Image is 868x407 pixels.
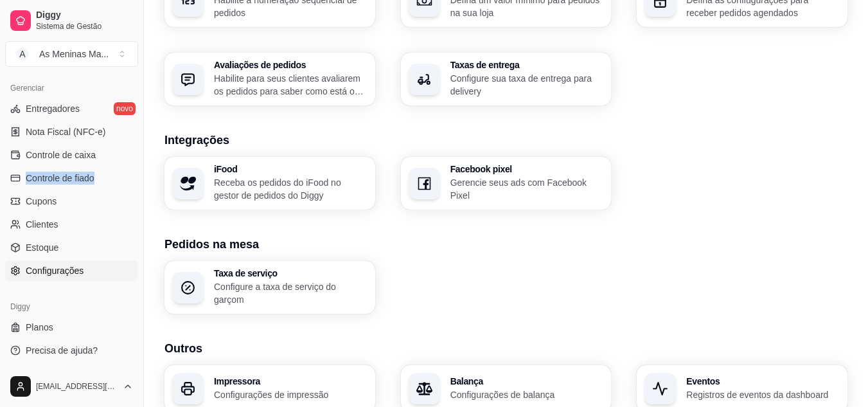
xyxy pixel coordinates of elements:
span: Controle de caixa [26,149,96,161]
a: DiggySistema de Gestão [5,5,138,36]
button: Avaliações de pedidosHabilite para seus clientes avaliarem os pedidos para saber como está o feed... [164,53,375,105]
div: Diggy [5,296,138,317]
div: As Meninas Ma ... [39,48,109,60]
a: Cupons [5,191,138,212]
h3: Facebook pixel [450,165,604,174]
h3: Impressora [214,377,368,386]
span: Nota Fiscal (NFC-e) [26,125,105,138]
a: Controle de fiado [5,168,138,188]
span: Cupons [26,195,57,208]
a: Nota Fiscal (NFC-e) [5,122,138,142]
p: Configurações de impressão [214,388,368,401]
a: Precisa de ajuda? [5,340,138,361]
h3: Integrações [164,131,847,149]
p: Configurações de balança [450,388,604,401]
h3: Taxas de entrega [450,60,604,69]
a: Entregadoresnovo [5,98,138,119]
h3: Eventos [686,377,840,386]
div: Gerenciar [5,78,138,98]
p: Gerencie seus ads com Facebook Pixel [450,176,604,202]
span: Controle de fiado [26,172,94,185]
a: Configurações [5,260,138,281]
button: Facebook pixelGerencie seus ads com Facebook Pixel [401,157,612,210]
p: Habilite para seus clientes avaliarem os pedidos para saber como está o feedback da sua loja [214,72,368,98]
p: Configure sua taxa de entrega para delivery [450,72,604,98]
span: Configurações [26,264,84,277]
h3: iFood [214,165,368,174]
span: Clientes [26,218,58,231]
span: Estoque [26,241,58,254]
span: [EMAIL_ADDRESS][DOMAIN_NAME] [36,381,118,392]
span: A [16,48,29,60]
span: Precisa de ajuda? [26,344,98,357]
a: Planos [5,317,138,338]
span: Entregadores [26,102,80,115]
button: Taxa de serviçoConfigure a taxa de serviço do garçom [164,261,375,314]
h3: Avaliações de pedidos [214,60,368,69]
h3: Pedidos na mesa [164,235,847,253]
p: Receba os pedidos do iFood no gestor de pedidos do Diggy [214,176,368,202]
button: Select a team [5,41,138,67]
span: Planos [26,321,53,334]
span: Diggy [36,10,133,21]
a: Estoque [5,237,138,258]
a: Clientes [5,214,138,235]
button: Taxas de entregaConfigure sua taxa de entrega para delivery [401,53,612,105]
h3: Outros [164,339,847,357]
button: [EMAIL_ADDRESS][DOMAIN_NAME] [5,371,138,402]
p: Configure a taxa de serviço do garçom [214,280,368,306]
h3: Taxa de serviço [214,269,368,278]
span: Sistema de Gestão [36,21,133,32]
a: Controle de caixa [5,145,138,165]
p: Registros de eventos da dashboard [686,388,840,401]
button: iFoodReceba os pedidos do iFood no gestor de pedidos do Diggy [164,157,375,210]
h3: Balança [450,377,604,386]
